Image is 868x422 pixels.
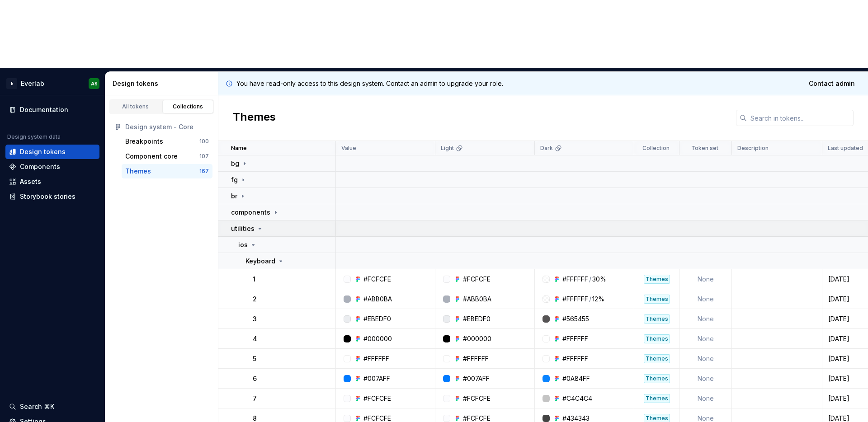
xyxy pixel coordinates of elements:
p: br [231,192,237,201]
p: You have read-only access to this design system. Contact an admin to upgrade your role. [236,79,503,88]
div: 107 [199,153,209,160]
a: Design tokens [5,145,99,159]
p: Dark [540,145,553,152]
div: Design tokens [113,79,214,88]
div: #000000 [463,334,491,343]
p: 7 [253,394,257,403]
td: None [679,389,732,408]
div: All tokens [113,103,158,110]
p: 4 [253,334,257,343]
div: #FCFCFE [463,275,491,284]
div: #ABB0BA [363,295,392,304]
div: AS [91,80,98,87]
p: Keyboard [245,257,275,266]
div: #C4C4C4 [562,394,592,403]
button: Component core107 [122,149,212,164]
a: Contact admin [803,75,861,92]
p: 3 [253,314,257,324]
td: None [679,269,732,289]
button: Themes167 [122,164,212,178]
div: / [589,275,591,284]
div: / [589,295,591,304]
div: 167 [199,168,209,175]
div: #565455 [562,314,589,324]
div: Themes [644,295,670,304]
button: Search ⌘K [5,399,99,414]
div: Component core [125,152,178,161]
td: None [679,289,732,309]
td: None [679,369,732,389]
div: Themes [644,354,670,363]
div: #FFFFFF [463,354,489,363]
div: #FFFFFF [562,354,588,363]
p: bg [231,159,239,168]
div: #FFFFFF [562,295,588,304]
td: None [679,329,732,349]
div: 12% [592,295,604,304]
p: Value [341,145,356,152]
div: E [6,78,17,89]
div: #FFFFFF [562,334,588,343]
div: Components [20,162,60,171]
div: #EBEDF0 [363,314,391,324]
div: #EBEDF0 [463,314,491,324]
span: Contact admin [809,79,855,88]
p: Collection [642,145,670,152]
p: 6 [253,374,257,383]
p: components [231,208,270,217]
div: Themes [644,334,670,343]
div: #FCFCFE [363,394,391,403]
a: Components [5,159,99,174]
p: 5 [253,354,256,363]
p: Name [231,145,247,152]
h2: Themes [233,110,276,126]
div: Design tokens [20,147,66,156]
div: Assets [20,177,41,186]
p: 1 [253,275,255,284]
div: #FCFCFE [363,275,391,284]
div: #007AFF [363,374,390,383]
div: #FCFCFE [463,394,491,403]
div: Collections [165,103,211,110]
div: #0A84FF [562,374,590,383]
div: #000000 [363,334,392,343]
div: Documentation [20,105,68,114]
div: Themes [125,167,151,176]
p: Description [737,145,769,152]
div: Search ⌘K [20,402,54,411]
td: None [679,349,732,369]
a: Assets [5,174,99,189]
button: Breakpoints100 [122,134,212,149]
div: Design system - Core [125,122,209,131]
a: Documentation [5,103,99,117]
div: Storybook stories [20,192,75,201]
a: Storybook stories [5,189,99,204]
div: #ABB0BA [463,295,491,304]
td: None [679,309,732,329]
div: Themes [644,394,670,403]
p: Token set [691,145,718,152]
div: #FFFFFF [363,354,389,363]
div: Everlab [21,79,44,88]
p: Light [441,145,454,152]
button: EEverlabAS [2,74,103,93]
div: 30% [592,275,606,284]
div: #FFFFFF [562,275,588,284]
input: Search in tokens... [747,110,854,126]
div: #007AFF [463,374,490,383]
div: Design system data [7,133,61,141]
div: Themes [644,275,670,284]
div: Themes [644,374,670,383]
div: Breakpoints [125,137,163,146]
div: 100 [199,138,209,145]
p: fg [231,175,238,184]
p: ios [238,240,248,249]
p: utilities [231,224,255,233]
p: Last updated [828,145,863,152]
p: 2 [253,295,257,304]
div: Themes [644,314,670,324]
